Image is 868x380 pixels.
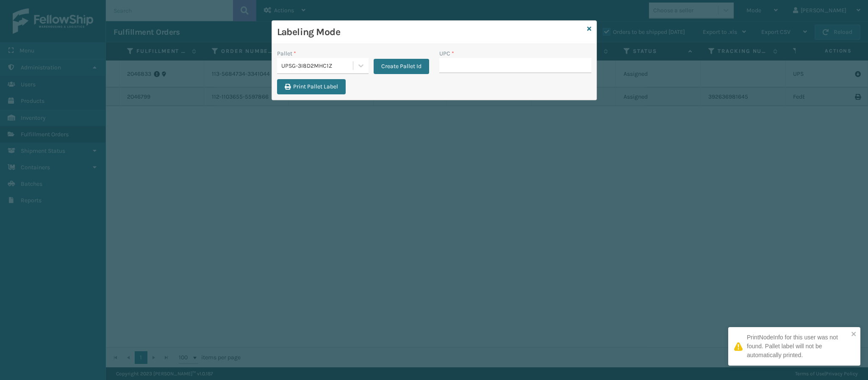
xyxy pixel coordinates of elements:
div: UPSG-3I8D2MHC1Z [281,61,354,70]
label: UPC [439,49,454,58]
button: Create Pallet Id [374,59,429,74]
button: Print Pallet Label [277,79,346,94]
label: Pallet [277,49,296,58]
button: close [851,330,857,339]
div: PrintNodeInfo for this user was not found. Pallet label will not be automatically printed. [747,333,849,360]
h3: Labeling Mode [277,26,584,39]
